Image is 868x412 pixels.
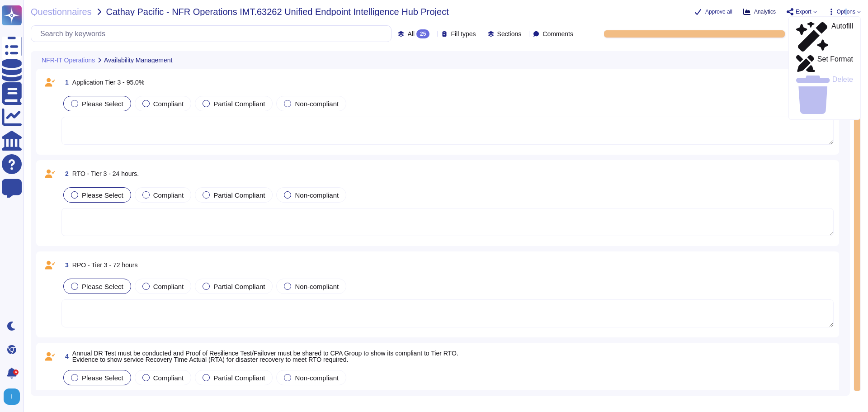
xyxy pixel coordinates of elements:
[153,191,184,199] span: Compliant
[837,9,855,14] span: Options
[82,374,123,382] span: Please Select
[82,191,123,199] span: Please Select
[796,9,811,14] span: Export
[104,57,173,63] span: Availability Management
[694,8,732,15] button: Approve all
[817,56,853,72] p: Set Format
[72,261,138,269] span: RPO - Tier 3 - 72 hours
[72,79,145,86] span: Application Tier 3 - 95.0%
[295,100,339,108] span: Non-compliant
[82,100,123,108] span: Please Select
[542,31,573,37] span: Comments
[72,350,458,363] span: Annual DR Test must be conducted and Proof of Resilience Test/Failover must be shared to CPA Grou...
[31,7,92,16] span: Questionnaires
[213,374,265,382] span: Partial Compliant
[61,262,69,268] span: 3
[61,79,69,85] span: 1
[13,369,19,375] div: 4
[789,20,860,53] a: Autofill
[82,283,123,290] span: Please Select
[789,53,860,74] a: Set Format
[153,283,184,290] span: Compliant
[153,100,184,108] span: Compliant
[451,31,476,37] span: Fill types
[61,353,69,360] span: 4
[106,7,449,16] span: Cathay Pacific - NFR Operations IMT.63262 Unified Endpoint Intelligence Hub Project
[416,29,429,38] div: 25
[153,374,184,382] span: Compliant
[213,100,265,108] span: Partial Compliant
[831,23,853,52] p: Autofill
[2,387,26,407] button: user
[213,191,265,199] span: Partial Compliant
[295,283,339,290] span: Non-compliant
[61,170,69,177] span: 2
[743,8,776,15] button: Analytics
[295,374,339,382] span: Non-compliant
[705,9,732,14] span: Approve all
[497,31,522,37] span: Sections
[42,57,95,63] span: NFR-IT Operations
[295,191,339,199] span: Non-compliant
[407,31,415,37] span: All
[36,26,391,42] input: Search by keywords
[213,283,265,290] span: Partial Compliant
[4,388,20,405] img: user
[754,9,776,14] span: Analytics
[72,170,139,177] span: RTO - Tier 3 - 24 hours.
